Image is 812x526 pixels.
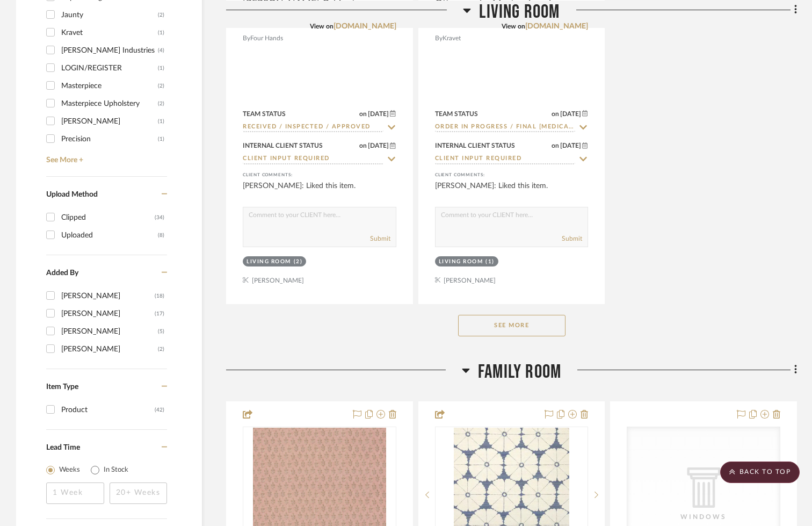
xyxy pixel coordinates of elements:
a: See More + [44,148,167,165]
span: View on [502,23,525,30]
div: (4) [158,42,164,59]
div: Team Status [243,109,286,119]
label: In Stock [104,465,128,475]
span: on [359,111,367,117]
div: (1) [158,131,164,148]
label: Weeks [59,465,80,475]
div: Jaunty [61,6,158,24]
div: Living Room [439,258,483,266]
span: Lead Time [46,444,80,451]
span: Kravet [443,33,461,44]
span: [DATE] [559,142,582,149]
span: on [552,111,559,117]
span: Item Type [46,383,78,391]
a: [DOMAIN_NAME] [525,23,588,30]
div: Uploaded [61,227,158,244]
span: View on [310,23,334,30]
span: on [359,142,367,149]
div: (2) [158,95,164,112]
div: (1) [158,60,164,77]
span: on [552,142,559,149]
div: [PERSON_NAME] [61,323,158,340]
div: Product [61,401,155,419]
div: (1) [485,258,495,266]
div: [PERSON_NAME] [61,287,155,305]
button: Submit [562,234,582,243]
div: (18) [155,287,164,305]
div: Living Room [247,258,291,266]
div: Team Status [435,109,478,119]
span: [DATE] [367,110,390,118]
div: (17) [155,305,164,322]
button: Submit [370,234,390,243]
span: By [243,33,250,44]
div: Masterpiece [61,77,158,95]
span: Family Room [478,361,561,384]
div: [PERSON_NAME]: Liked this item. [243,181,396,202]
div: (34) [155,209,164,226]
a: [DOMAIN_NAME] [334,23,396,30]
div: [PERSON_NAME]: Liked this item. [435,181,589,202]
div: Internal Client Status [435,141,515,150]
div: Kravet [61,24,158,41]
div: (2) [294,258,303,266]
div: (1) [158,24,164,41]
div: Internal Client Status [243,141,323,150]
div: [PERSON_NAME] [61,113,158,130]
div: (42) [155,401,164,419]
span: [DATE] [559,110,582,118]
scroll-to-top-button: BACK TO TOP [720,462,800,483]
input: 1 Week [46,482,104,504]
div: [PERSON_NAME] [61,341,158,358]
span: [DATE] [367,142,390,149]
span: By [435,33,443,44]
div: (2) [158,341,164,358]
input: Type to Search… [435,123,576,133]
button: See More [458,315,565,336]
input: Type to Search… [435,154,576,164]
input: Type to Search… [243,154,383,164]
div: (2) [158,6,164,24]
div: Masterpiece Upholstery [61,95,158,112]
input: 20+ Weeks [110,482,168,504]
div: (2) [158,77,164,95]
div: Precision [61,131,158,148]
span: Upload Method [46,191,98,198]
div: (1) [158,113,164,130]
div: Clipped [61,209,155,226]
div: Windows [650,511,757,522]
div: [PERSON_NAME] [61,305,155,322]
div: (5) [158,323,164,340]
span: Added By [46,269,78,277]
div: LOGIN/REGISTER [61,60,158,77]
input: Type to Search… [243,123,383,133]
div: [PERSON_NAME] Industries [61,42,158,59]
span: Four Hands [250,33,283,44]
div: (8) [158,227,164,244]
